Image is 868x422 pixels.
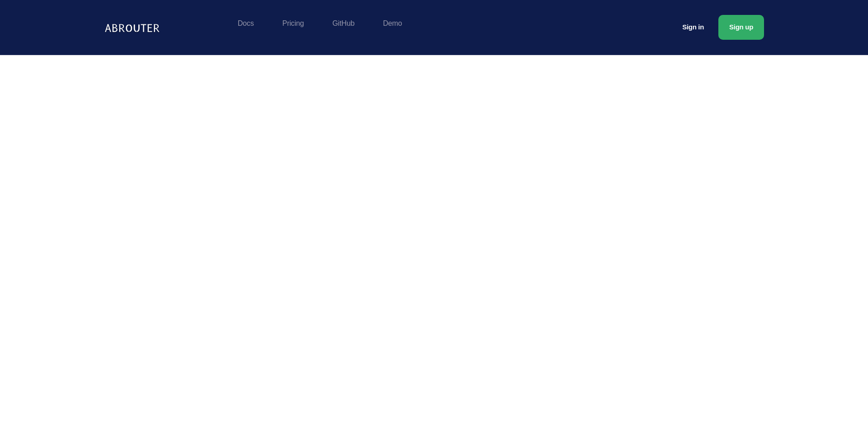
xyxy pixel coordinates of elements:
[378,15,406,32] a: Demo
[671,17,715,38] a: Sign in
[104,18,163,36] img: Logo
[233,15,259,32] a: Docs
[328,15,359,32] a: GitHub
[718,15,764,40] a: Sign up
[278,15,309,32] a: Pricing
